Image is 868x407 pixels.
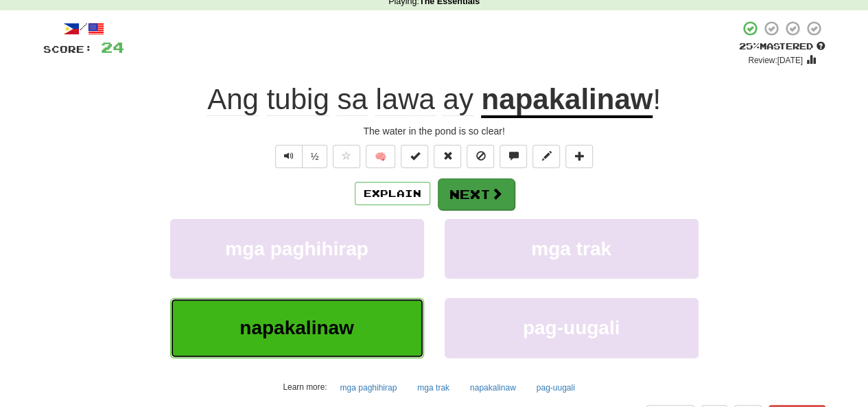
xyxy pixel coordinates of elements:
[529,377,583,398] button: pag-uugali
[739,40,760,51] span: 25 %
[445,298,699,358] button: pag-uugali
[337,83,367,116] span: sa
[272,145,328,168] div: Text-to-speech controls
[481,83,653,118] u: napakalinaw
[467,145,494,168] button: Ignore sentence (alt+i)
[333,145,360,168] button: Favorite sentence (alt+f)
[443,83,473,116] span: ay
[366,145,395,168] button: 🧠
[302,145,328,168] button: ½
[225,238,368,259] span: mga paghihirap
[43,124,825,138] div: The water in the pond is so clear!
[523,317,620,338] span: pag-uugali
[170,298,424,358] button: napakalinaw
[531,238,611,259] span: mga trak
[401,145,428,168] button: Set this sentence to 100% Mastered (alt+m)
[410,377,457,398] button: mga trak
[438,178,515,210] button: Next
[462,377,524,398] button: napakalinaw
[283,382,327,392] small: Learn more:
[275,145,303,168] button: Play sentence audio (ctl+space)
[653,83,661,115] span: !
[500,145,527,168] button: Discuss sentence (alt+u)
[445,219,699,279] button: mga trak
[565,145,593,168] button: Add to collection (alt+a)
[43,20,124,37] div: /
[355,182,430,205] button: Explain
[207,83,259,116] span: Ang
[748,56,803,65] small: Review: [DATE]
[43,43,93,55] span: Score:
[170,219,424,279] button: mga paghihirap
[332,377,404,398] button: mga paghihirap
[239,317,354,338] span: napakalinaw
[375,83,434,116] span: lawa
[532,145,560,168] button: Edit sentence (alt+d)
[434,145,461,168] button: Reset to 0% Mastered (alt+r)
[739,40,825,53] div: Mastered
[101,38,124,56] span: 24
[267,83,329,116] span: tubig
